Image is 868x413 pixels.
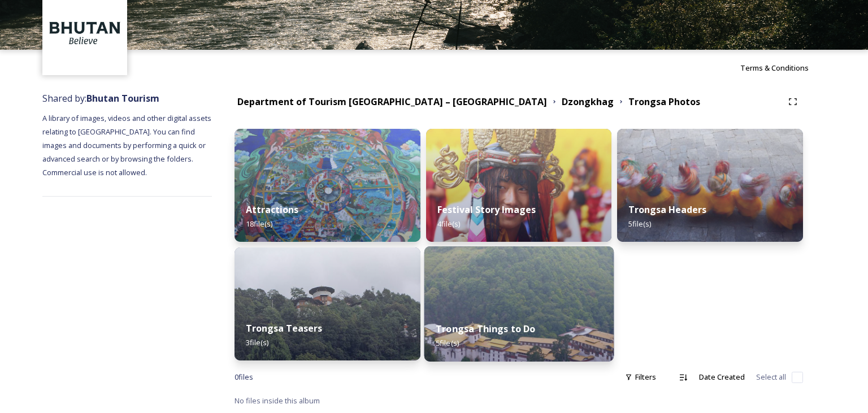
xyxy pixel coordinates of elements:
[235,395,320,406] span: No files inside this album
[628,95,700,108] strong: Trongsa Photos
[246,219,272,229] span: 18 file(s)
[619,366,662,388] div: Filters
[628,219,651,229] span: 5 file(s)
[617,129,803,242] img: trongsa%2520tsechu%2520header.jpg
[693,366,750,388] div: Date Created
[42,92,159,105] span: Shared by:
[237,95,547,108] strong: Department of Tourism [GEOGRAPHIC_DATA] – [GEOGRAPHIC_DATA]
[42,113,213,177] span: A library of images, videos and other digital assets relating to [GEOGRAPHIC_DATA]. You can find ...
[562,95,614,108] strong: Dzongkhag
[235,372,253,382] span: 0 file s
[740,63,809,73] span: Terms & Conditions
[437,219,460,229] span: 4 file(s)
[426,129,612,242] img: tshechu2.jpg
[246,203,298,216] strong: Attractions
[740,61,826,75] a: Terms & Conditions
[436,323,535,335] strong: Trongsa Things to Do
[235,129,420,242] img: trongsadzong5.jpg
[628,203,706,216] strong: Trongsa Headers
[246,322,322,334] strong: Trongsa Teasers
[436,338,459,348] span: 5 file(s)
[235,247,420,360] img: trongsa%2520teaser1.jpg
[437,203,536,216] strong: Festival Story Images
[756,372,786,382] span: Select all
[246,337,268,347] span: 3 file(s)
[86,92,159,105] strong: Bhutan Tourism
[424,246,613,362] img: trongsadzong6.jpg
